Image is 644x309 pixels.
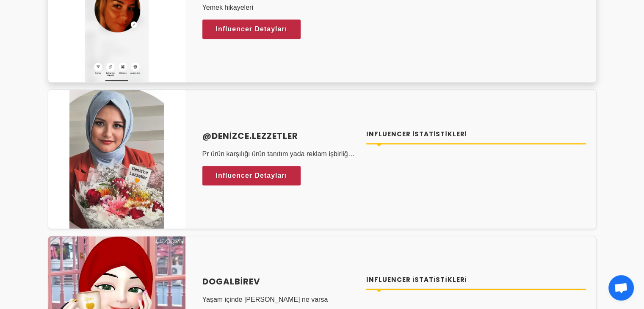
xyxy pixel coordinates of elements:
span: Influencer Detayları [216,169,287,182]
p: Yemek hikayeleri [202,3,357,13]
p: Yaşam içinde [PERSON_NAME] ne varsa [202,295,357,305]
h4: Influencer İstatistikleri [366,275,586,285]
span: Influencer Detayları [216,23,287,36]
h4: Influencer İstatistikleri [366,130,586,139]
a: Influencer Detayları [202,19,301,39]
a: Açık sohbet [608,275,634,301]
a: Dogalbirev [202,275,357,288]
p: Pr ürün karşılığı ürün tanıtım yada reklam işbirliği ortaklık [202,149,357,159]
a: @denizce.lezzetler [202,130,357,142]
a: Influencer Detayları [202,166,301,185]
